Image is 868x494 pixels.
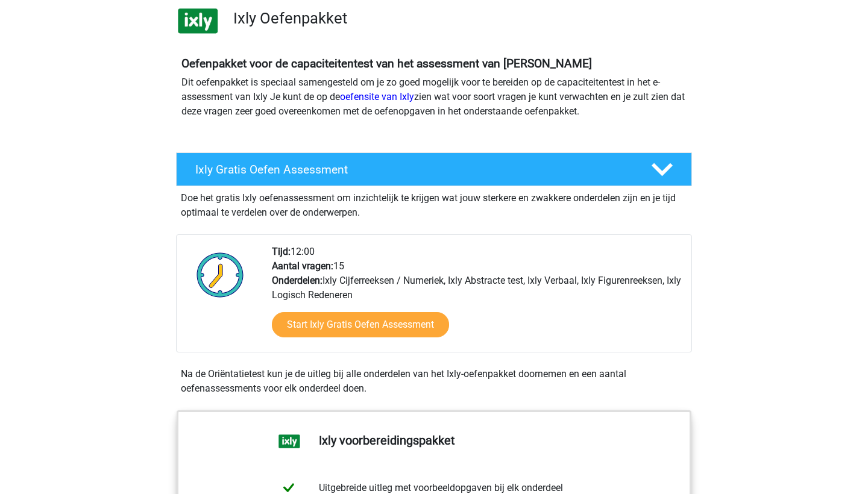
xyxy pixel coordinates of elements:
[190,245,251,305] img: Klok
[272,260,333,272] b: Aantal vragen:
[176,367,692,396] div: Na de Oriëntatietest kun je de uitleg bij alle onderdelen van het Ixly-oefenpakket doornemen en e...
[340,91,414,102] a: oefensite van Ixly
[176,186,692,220] div: Doe het gratis Ixly oefenassessment om inzichtelijk te krijgen wat jouw sterkere en zwakkere onde...
[233,9,682,28] h3: Ixly Oefenpakket
[195,163,632,177] h4: Ixly Gratis Oefen Assessment
[181,57,592,70] b: Oefenpakket voor de capaciteitentest van het assessment van [PERSON_NAME]
[171,152,697,186] a: Ixly Gratis Oefen Assessment
[272,275,322,286] b: Onderdelen:
[272,312,449,337] a: Start Ixly Gratis Oefen Assessment
[272,246,291,257] b: Tijd:
[181,75,687,119] p: Dit oefenpakket is speciaal samengesteld om je zo goed mogelijk voor te bereiden op de capaciteit...
[263,245,691,352] div: 12:00 15 Ixly Cijferreeksen / Numeriek, Ixly Abstracte test, Ixly Verbaal, Ixly Figurenreeksen, I...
